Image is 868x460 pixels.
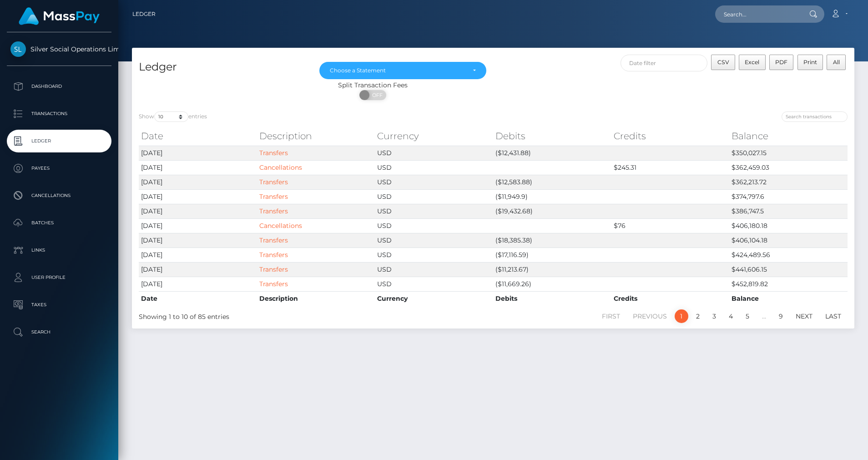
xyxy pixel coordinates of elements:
[833,59,840,66] span: All
[729,127,848,145] th: Balance
[729,262,848,277] td: $441,606.15
[675,309,688,323] a: 1
[259,163,302,172] a: Cancellations
[729,218,848,233] td: $406,180.18
[782,111,848,122] input: Search transactions
[259,149,288,157] a: Transfers
[10,134,108,148] p: Ledger
[7,266,111,289] a: User Profile
[820,309,846,323] a: Last
[139,233,257,248] td: [DATE]
[19,7,100,25] img: MassPay Logo
[259,280,288,288] a: Transfers
[7,45,111,53] span: Silver Social Operations Limited
[493,146,611,160] td: ($12,431.88)
[7,239,111,262] a: Links
[375,204,493,218] td: USD
[7,212,111,234] a: Batches
[729,175,848,189] td: $362,213.72
[257,127,375,145] th: Description
[375,189,493,204] td: USD
[139,146,257,160] td: [DATE]
[715,5,801,23] input: Search...
[729,277,848,291] td: $452,819.82
[7,157,111,180] a: Payees
[375,277,493,291] td: USD
[10,216,108,230] p: Batches
[493,262,611,277] td: ($11,213.67)
[729,204,848,218] td: $386,747.5
[493,127,611,145] th: Debits
[10,107,108,121] p: Transactions
[493,291,611,306] th: Debits
[259,207,288,215] a: Transfers
[10,271,108,284] p: User Profile
[139,189,257,204] td: [DATE]
[139,277,257,291] td: [DATE]
[375,146,493,160] td: USD
[7,75,111,98] a: Dashboard
[745,59,759,66] span: Excel
[493,233,611,248] td: ($18,385.38)
[10,162,108,175] p: Payees
[775,59,787,66] span: PDF
[493,175,611,189] td: ($12,583.88)
[10,298,108,312] p: Taxes
[7,102,111,125] a: Transactions
[139,308,426,322] div: Showing 1 to 10 of 85 entries
[257,291,375,306] th: Description
[319,62,486,79] button: Choose a Statement
[493,204,611,218] td: ($19,432.68)
[259,178,288,186] a: Transfers
[375,262,493,277] td: USD
[375,175,493,189] td: USD
[493,189,611,204] td: ($11,949.9)
[729,248,848,262] td: $424,489.56
[724,309,738,323] a: 4
[132,5,156,24] a: Ledger
[259,236,288,244] a: Transfers
[717,59,729,66] span: CSV
[139,59,306,75] h4: Ledger
[707,309,721,323] a: 3
[375,291,493,306] th: Currency
[7,184,111,207] a: Cancellations
[139,127,257,145] th: Date
[797,55,823,70] button: Print
[769,55,794,70] button: PDF
[729,160,848,175] td: $362,459.03
[139,248,257,262] td: [DATE]
[7,293,111,316] a: Taxes
[330,67,465,74] div: Choose a Statement
[7,321,111,344] a: Search
[10,243,108,257] p: Links
[711,55,735,70] button: CSV
[7,130,111,152] a: Ledger
[259,222,302,230] a: Cancellations
[739,55,766,70] button: Excel
[729,189,848,204] td: $374,797.6
[139,262,257,277] td: [DATE]
[139,204,257,218] td: [DATE]
[611,218,730,233] td: $76
[827,55,846,70] button: All
[10,80,108,93] p: Dashboard
[259,192,288,201] a: Transfers
[139,160,257,175] td: [DATE]
[741,309,754,323] a: 5
[154,111,188,122] select: Showentries
[729,233,848,248] td: $406,104.18
[10,189,108,202] p: Cancellations
[259,265,288,273] a: Transfers
[375,127,493,145] th: Currency
[729,146,848,160] td: $350,027.15
[611,291,730,306] th: Credits
[691,309,705,323] a: 2
[375,248,493,262] td: USD
[139,175,257,189] td: [DATE]
[803,59,817,66] span: Print
[375,218,493,233] td: USD
[139,111,207,122] label: Show entries
[621,55,707,71] input: Date filter
[729,291,848,306] th: Balance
